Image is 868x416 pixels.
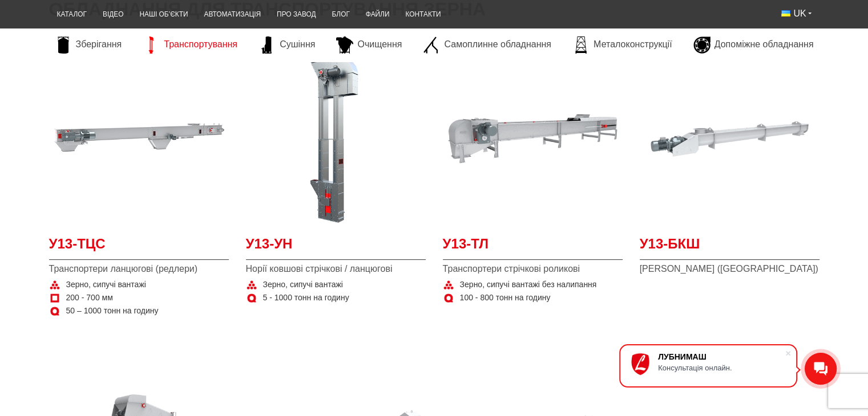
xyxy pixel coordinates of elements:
[137,36,243,54] a: Транспортування
[263,292,349,304] span: 5 - 1000 тонн на годину
[49,36,128,54] a: Зберігання
[417,36,556,54] a: Самоплинне обладнання
[49,3,95,26] a: Каталог
[460,279,597,291] span: Зерно, сипучі вантажі без налипання
[246,263,426,275] span: Норії ковшові стрічкові / ланцюгові
[640,263,819,275] span: [PERSON_NAME] ([GEOGRAPHIC_DATA])
[397,3,449,26] a: Контакти
[196,3,269,26] a: Автоматизація
[66,279,146,291] span: Зерно, сипучі вантажі
[640,234,819,260] a: У13-БКШ
[280,38,315,51] span: Сушіння
[658,352,785,361] div: ЛУБНИМАШ
[49,263,229,275] span: Транспортери ланцюгові (редлери)
[324,3,357,26] a: Блог
[460,292,551,304] span: 100 - 800 тонн на годину
[330,36,407,54] a: Очищення
[358,3,398,26] a: Файли
[443,234,623,260] a: У13-ТЛ
[269,3,324,26] a: Про завод
[66,292,113,304] span: 200 - 700 мм
[253,36,321,54] a: Сушіння
[164,38,237,51] span: Транспортування
[246,234,426,260] a: У13-УН
[131,3,196,26] a: Наші об’єкти
[76,38,122,51] span: Зберігання
[49,234,229,260] a: У13-ТЦС
[688,36,819,54] a: Допоміжне обладнання
[594,38,672,51] span: Металоконструкції
[714,38,814,51] span: Допоміжне обладнання
[781,10,790,17] img: Українська
[443,263,623,275] span: Транспортери стрічкові роликові
[444,38,551,51] span: Самоплинне обладнання
[793,7,806,20] span: UK
[95,3,131,26] a: Відео
[263,279,343,291] span: Зерно, сипучі вантажі
[567,36,677,54] a: Металоконструкції
[357,38,402,51] span: Очищення
[658,364,785,372] div: Консультація онлайн.
[773,3,819,24] button: UK
[66,305,159,317] span: 50 – 1000 тонн на годину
